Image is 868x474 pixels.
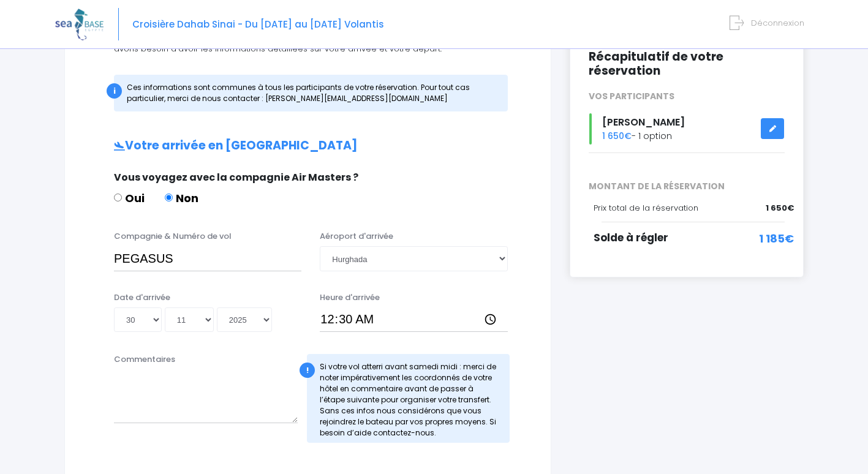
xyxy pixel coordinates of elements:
[320,230,393,243] label: Aéroport d'arrivée
[766,202,794,214] span: 1 650€
[589,50,785,78] h2: Récapitulatif de votre réservation
[165,194,173,201] input: Non
[114,353,175,366] label: Commentaires
[602,130,632,142] span: 1 650€
[320,292,380,304] label: Heure d'arrivée
[114,190,145,206] label: Oui
[759,230,794,247] span: 1 185€
[751,17,804,29] span: Déconnexion
[165,190,198,206] label: Non
[579,90,794,103] div: VOS PARTICIPANTS
[132,18,384,31] span: Croisière Dahab Sinai - Du [DATE] au [DATE] Volantis
[114,292,170,304] label: Date d'arrivée
[594,230,668,245] span: Solde à régler
[114,170,358,184] span: Vous voyagez avec la compagnie Air Masters ?
[89,139,526,153] h2: Votre arrivée en [GEOGRAPHIC_DATA]
[107,83,122,99] div: i
[579,180,794,193] span: MONTANT DE LA RÉSERVATION
[114,230,232,243] label: Compagnie & Numéro de vol
[307,354,509,443] div: Si votre vol atterri avant samedi midi : merci de noter impérativement les coordonnés de votre hô...
[114,194,122,201] input: Oui
[579,113,794,145] div: - 1 option
[594,202,698,214] span: Prix total de la réservation
[602,115,685,129] span: [PERSON_NAME]
[300,363,315,378] div: !
[114,75,508,111] div: Ces informations sont communes à tous les participants de votre réservation. Pour tout cas partic...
